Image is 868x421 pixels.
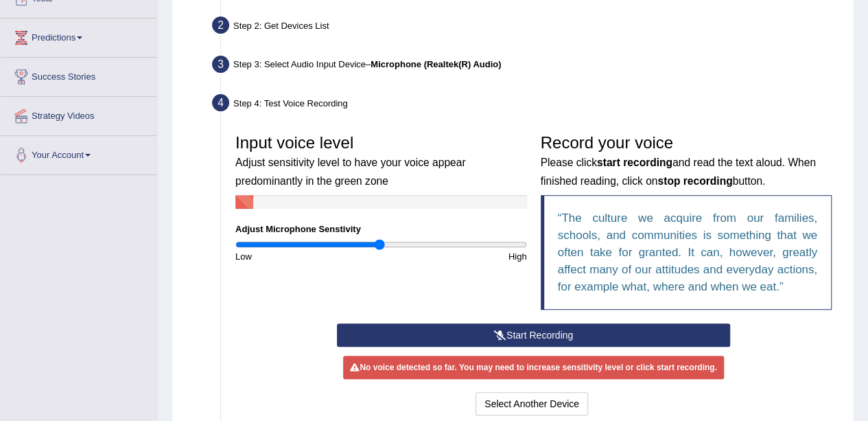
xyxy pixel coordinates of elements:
div: Step 3: Select Audio Input Device [206,52,847,82]
a: Success Stories [1,58,157,92]
span: – [366,59,501,69]
div: High [381,250,533,263]
button: Select Another Device [476,392,588,416]
a: Predictions [1,19,157,53]
q: The culture we acquire from our families, schools, and communities is something that we often tak... [558,212,818,293]
h3: Record your voice [541,134,832,188]
button: Start Recording [337,323,730,347]
div: No voice detected so far. You may need to increase sensitivity level or click start recording. [343,356,723,379]
small: Please click and read the text aloud. When finished reading, click on button. [541,157,816,186]
a: Your Account [1,136,157,170]
b: Microphone (Realtek(R) Audio) [371,59,501,69]
b: stop recording [657,175,732,187]
div: Step 2: Get Devices List [206,12,847,43]
a: Strategy Videos [1,97,157,131]
label: Adjust Microphone Senstivity [235,223,361,236]
small: Adjust sensitivity level to have your voice appear predominantly in the green zone [235,157,465,186]
div: Step 4: Test Voice Recording [206,90,847,120]
h3: Input voice level [235,134,527,188]
b: start recording [597,157,672,168]
div: Low [228,250,381,263]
